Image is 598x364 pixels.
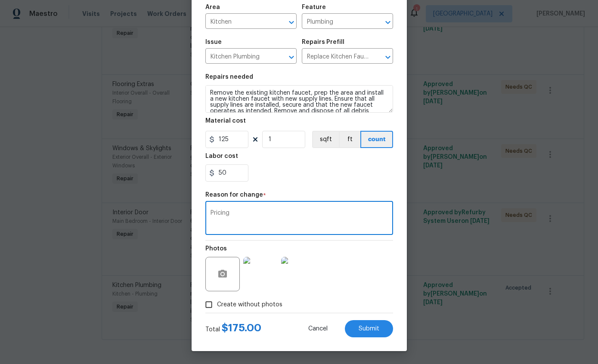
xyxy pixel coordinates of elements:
[205,85,393,113] textarea: Remove the existing kitchen faucet, prep the area and install a new kitchen faucet with new suppl...
[285,16,297,28] button: Open
[205,74,253,80] h5: Repairs needed
[382,51,394,63] button: Open
[205,118,246,124] h5: Material cost
[382,16,394,28] button: Open
[205,39,222,45] h5: Issue
[302,39,344,45] h5: Repairs Prefill
[285,51,297,63] button: Open
[217,300,282,309] span: Create without photos
[339,131,360,148] button: ft
[345,320,393,337] button: Submit
[312,131,339,148] button: sqft
[359,326,379,332] span: Submit
[205,324,261,334] div: Total
[205,246,227,252] h5: Photos
[205,4,220,10] h5: Area
[308,326,328,332] span: Cancel
[205,153,238,159] h5: Labor cost
[211,210,388,228] textarea: Pricing
[222,323,261,333] span: $ 175.00
[360,131,393,148] button: count
[205,192,263,198] h5: Reason for change
[294,320,341,337] button: Cancel
[302,4,326,10] h5: Feature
